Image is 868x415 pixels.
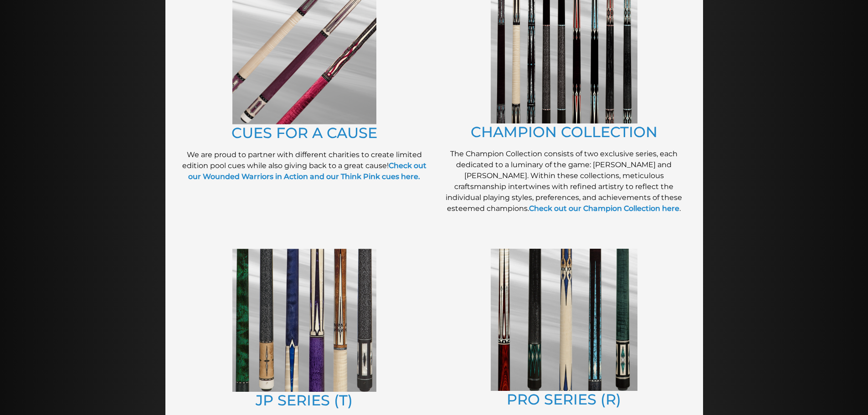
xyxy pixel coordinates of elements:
a: CHAMPION COLLECTION [471,123,657,141]
a: Check out our Wounded Warriors in Action and our Think Pink cues here. [188,161,426,181]
p: The Champion Collection consists of two exclusive series, each dedicated to a luminary of the gam... [439,149,689,214]
a: PRO SERIES (R) [507,390,621,408]
a: Check out our Champion Collection here [529,204,679,213]
p: We are proud to partner with different charities to create limited edition pool cues while also g... [179,149,430,182]
a: JP SERIES (T) [256,391,353,409]
a: CUES FOR A CAUSE [231,124,377,142]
